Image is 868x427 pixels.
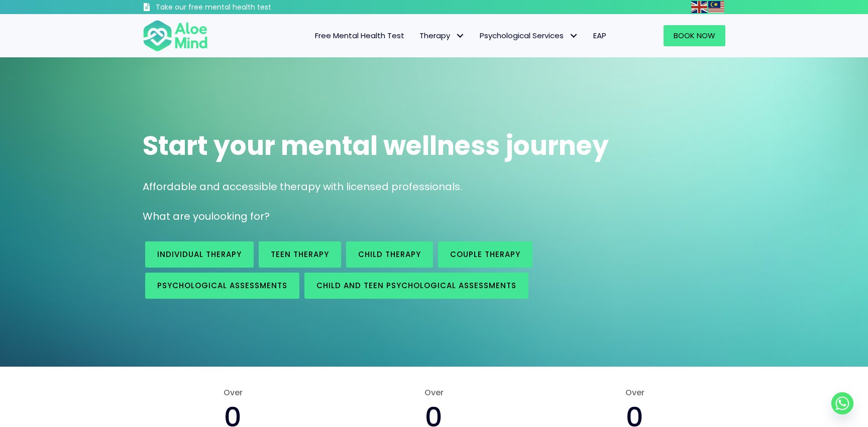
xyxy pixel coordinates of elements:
a: Child and Teen Psychological assessments [304,273,528,299]
span: looking for? [211,209,270,223]
span: Child and Teen Psychological assessments [316,280,516,291]
a: TherapyTherapy: submenu [412,25,472,46]
img: en [691,1,707,13]
span: EAP [593,30,606,41]
span: Psychological Services [480,30,578,41]
span: What are you [143,209,211,223]
span: Child Therapy [358,249,421,260]
a: Book Now [664,25,725,46]
span: Over [545,387,725,398]
span: Over [344,387,524,398]
a: Child Therapy [346,241,433,268]
a: Psychological ServicesPsychological Services: submenu [472,25,586,46]
span: Therapy [419,30,465,41]
a: Individual therapy [145,241,254,268]
span: Over [143,387,323,398]
a: Psychological assessments [145,273,299,299]
span: Free Mental Health Test [315,30,404,41]
span: Book Now [674,30,715,41]
h3: Take our free mental health test [156,3,325,13]
a: Whatsapp [831,392,853,414]
span: Couple therapy [450,249,520,260]
a: Malay [708,1,725,13]
span: Psychological assessments [157,280,287,291]
span: Psychological Services: submenu [566,29,581,43]
span: Individual therapy [157,249,242,260]
a: EAP [586,25,614,46]
img: Aloe mind Logo [143,19,208,52]
a: Teen Therapy [259,241,341,268]
span: Teen Therapy [271,249,329,260]
a: Take our free mental health test [143,3,325,14]
span: Start your mental wellness journey [143,127,609,164]
nav: Menu [221,25,614,46]
a: Free Mental Health Test [307,25,412,46]
p: Affordable and accessible therapy with licensed professionals. [143,180,725,194]
span: Therapy: submenu [453,29,467,43]
a: English [691,1,708,13]
img: ms [708,1,724,13]
a: Couple therapy [438,241,532,268]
